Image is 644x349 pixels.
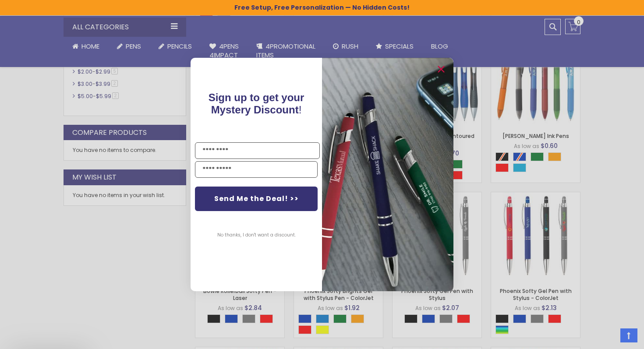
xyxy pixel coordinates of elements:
[209,92,304,116] span: Sign up to get your Mystery Discount
[213,224,300,246] button: No thanks, I don't want a discount.
[195,187,318,211] button: Send Me the Deal! >>
[434,62,448,76] button: Close dialog
[322,58,453,291] img: pop-up-image
[209,92,304,116] span: !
